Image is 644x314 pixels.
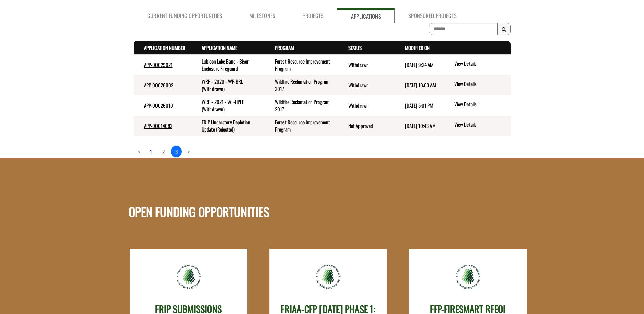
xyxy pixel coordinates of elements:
[454,101,508,109] a: View details
[289,8,337,23] a: Projects
[134,146,144,157] a: Previous page
[144,61,173,68] a: APP-00029021
[405,61,434,68] time: [DATE] 9:24 AM
[184,146,194,157] a: Next page
[265,95,338,116] td: Wildfire Reclamation Program 2017
[405,44,430,51] a: Modified On
[338,55,395,75] td: Withdrawn
[236,8,289,23] a: Milestones
[454,80,508,88] a: View details
[134,55,191,75] td: APP-00029021
[454,60,508,68] a: View details
[338,116,395,136] td: Not Approved
[443,55,510,75] td: action menu
[202,44,237,51] a: Application Name
[265,116,338,136] td: Forest Resource Improvement Program
[443,75,510,95] td: action menu
[395,75,443,95] td: 10/16/2024 10:03 AM
[265,75,338,95] td: Wildfire Reclamation Program 2017
[315,264,341,290] img: friaa-logo.png
[176,264,201,290] img: friaa-logo.png
[443,116,510,136] td: action menu
[455,264,481,290] img: friaa-logo.png
[395,55,443,75] td: 10/31/2024 9:24 AM
[171,145,182,158] a: 3
[191,75,265,95] td: WRP - 2020 - WF-BRL (Withdrawn)
[395,95,443,116] td: 10/19/2023 5:01 PM
[265,55,338,75] td: Forest Resource Improvement Program
[144,81,173,89] a: APP-00026002
[144,102,173,109] a: APP-00026010
[129,165,269,218] h1: OPEN FUNDING OPPORTUNITIES
[348,44,362,51] a: Status
[454,121,508,129] a: View details
[405,81,436,89] time: [DATE] 10:03 AM
[134,116,191,136] td: APP-00014082
[443,95,510,116] td: action menu
[338,95,395,116] td: Withdrawn
[144,44,185,51] a: Application Number
[395,116,443,136] td: 8/16/2023 10:43 AM
[338,75,395,95] td: Withdrawn
[146,146,156,157] a: page 1
[275,44,294,51] a: Program
[144,122,172,129] a: APP-00014082
[134,95,191,116] td: APP-00026010
[443,41,510,55] th: Actions
[191,116,265,136] td: FRIP Understory Depletion Update (Rejected)
[395,8,470,23] a: Sponsored Projects
[337,8,395,23] a: Applications
[158,146,169,157] a: page 2
[405,102,433,109] time: [DATE] 5:01 PM
[405,122,436,129] time: [DATE] 10:43 AM
[134,8,236,23] a: Current Funding Opportunities
[134,75,191,95] td: APP-00026002
[191,95,265,116] td: WRP - 2021 - WF-HPFP (Withdrawn)
[191,55,265,75] td: Lubicon Lake Band - Bison Enclosure Fireguard
[497,23,511,35] button: Search Results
